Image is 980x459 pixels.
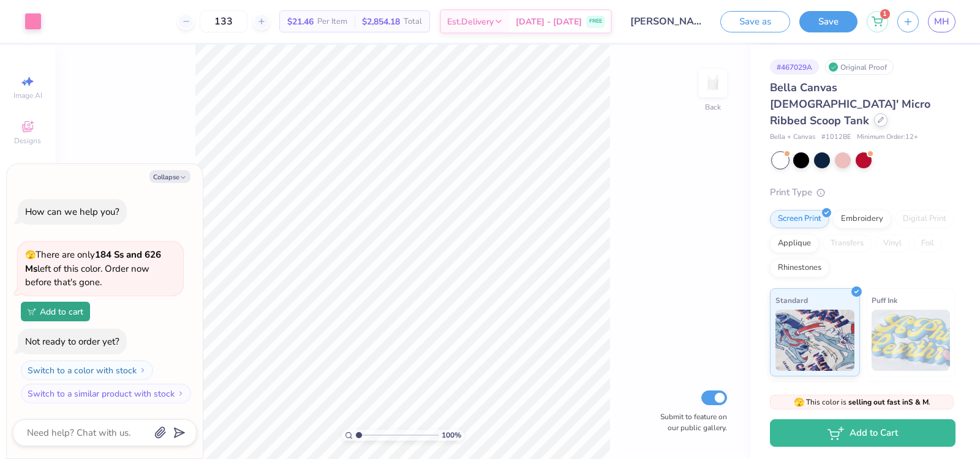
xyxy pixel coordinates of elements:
[872,310,951,371] img: Puff Ink
[200,10,247,32] input: – –
[516,15,582,28] span: [DATE] - [DATE]
[149,170,190,183] button: Collapse
[770,210,829,228] div: Screen Print
[770,234,819,253] div: Applique
[770,185,956,200] div: Print Type
[913,234,942,253] div: Foil
[177,390,184,397] img: Switch to a similar product with stock
[317,15,347,28] span: Per Item
[825,59,894,75] div: Original Proof
[654,411,727,433] label: Submit to feature on our public gallery.
[404,15,422,28] span: Total
[21,302,90,321] button: Add to cart
[775,294,808,307] span: Standard
[705,102,721,113] div: Back
[794,397,930,408] span: This color is .
[720,11,790,32] button: Save as
[25,248,161,288] span: There are only left of this color. Order now before that's gone.
[14,136,41,146] span: Designs
[770,259,829,277] div: Rhinestones
[21,360,153,380] button: Switch to a color with stock
[362,15,400,28] span: $2,854.18
[880,9,890,19] span: 1
[770,419,956,447] button: Add to Cart
[287,15,314,28] span: $21.46
[13,91,42,100] span: Image AI
[775,310,854,371] img: Standard
[770,132,815,143] span: Bella + Canvas
[848,397,929,407] strong: selling out fast in S & M
[823,234,872,253] div: Transfers
[589,17,602,26] span: FREE
[770,59,819,75] div: # 467029A
[794,397,804,408] span: 🫣
[875,234,910,253] div: Vinyl
[442,430,461,441] span: 100 %
[701,71,725,95] img: Back
[821,132,851,143] span: # 1012BE
[25,248,161,275] strong: 184 Ss and 626 Ms
[25,206,119,218] div: How can we help you?
[895,210,954,228] div: Digital Print
[872,294,897,307] span: Puff Ink
[857,132,918,143] span: Minimum Order: 12 +
[25,249,36,261] span: 🫣
[770,80,930,128] span: Bella Canvas [DEMOGRAPHIC_DATA]' Micro Ribbed Scoop Tank
[25,335,119,348] div: Not ready to order yet?
[799,11,858,32] button: Save
[928,11,956,32] a: MH
[21,384,191,403] button: Switch to a similar product with stock
[28,308,36,315] img: Add to cart
[833,210,891,228] div: Embroidery
[621,9,711,34] input: Untitled Design
[934,15,949,29] span: MH
[139,367,146,374] img: Switch to a color with stock
[447,15,494,28] span: Est. Delivery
